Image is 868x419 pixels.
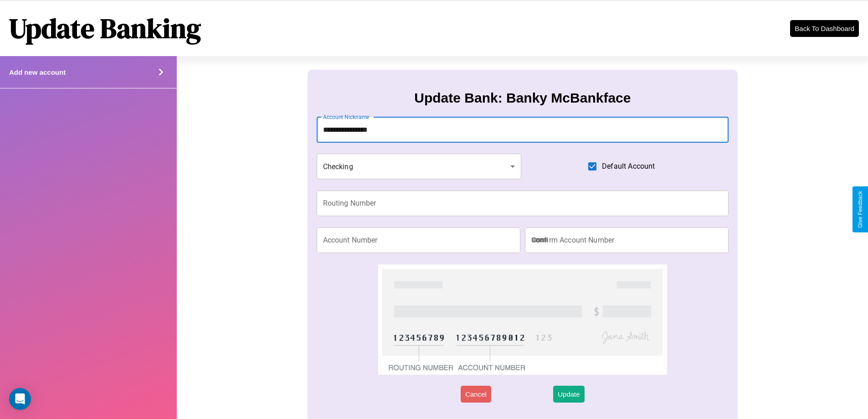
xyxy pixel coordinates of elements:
h4: Add new account [9,68,66,76]
button: Cancel [461,386,491,403]
span: Default Account [602,161,655,172]
button: Back To Dashboard [790,20,859,37]
label: Account Nickname [323,113,370,121]
h3: Update Bank: Banky McBankface [414,90,631,106]
div: Checking [317,154,522,179]
div: Open Intercom Messenger [9,388,31,410]
h1: Update Banking [9,10,201,47]
div: Give Feedback [857,191,863,228]
button: Update [553,386,584,403]
img: check [378,264,667,375]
